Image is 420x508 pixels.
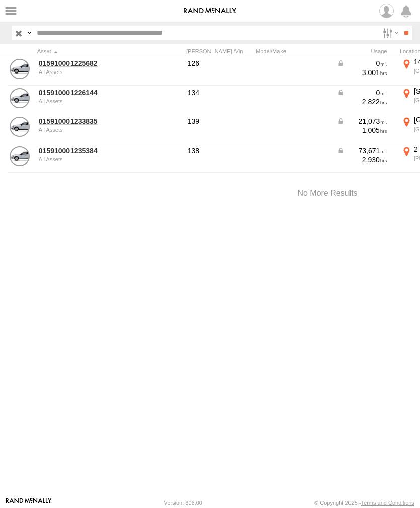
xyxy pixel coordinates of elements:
div: Usage [335,48,396,55]
div: 1,005 [337,126,387,135]
a: 015910001226144 [39,88,136,97]
div: 139 [188,117,250,126]
a: Visit our Website [6,498,52,508]
label: Search Query [25,26,33,40]
div: Click to Sort [37,48,138,55]
div: undefined [39,156,136,162]
div: Data from Vehicle CANbus [337,117,387,126]
div: [PERSON_NAME]./Vin [186,48,252,55]
div: Data from Vehicle CANbus [337,59,387,68]
a: Terms and Conditions [361,500,414,506]
a: 015910001235384 [39,146,136,155]
img: rand-logo.svg [184,8,236,15]
a: 015910001233835 [39,117,136,126]
label: Search Filter Options [379,26,400,40]
a: View Asset Details [10,59,30,79]
div: Data from Vehicle CANbus [337,146,387,155]
div: Data from Vehicle CANbus [337,88,387,97]
div: 2,822 [337,97,387,106]
div: Version: 306.00 [164,500,202,506]
a: View Asset Details [10,117,30,137]
a: 015910001225682 [39,59,136,68]
a: View Asset Details [10,146,30,166]
div: undefined [39,98,136,104]
div: 134 [188,88,250,97]
div: Model/Make [256,48,331,55]
div: 3,001 [337,68,387,77]
div: undefined [39,69,136,75]
div: 126 [188,59,250,68]
div: © Copyright 2025 - [314,500,414,506]
div: 2,930 [337,155,387,164]
div: 138 [188,146,250,155]
a: View Asset Details [10,88,30,108]
div: undefined [39,127,136,133]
